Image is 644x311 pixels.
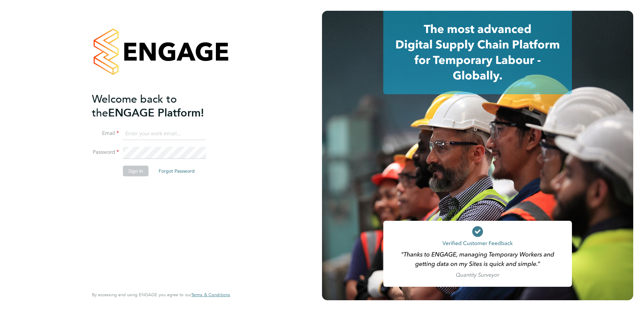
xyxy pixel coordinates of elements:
span: By accessing and using ENGAGE you agree to our [92,292,230,298]
span: Welcome back to the [92,93,177,119]
h2: ENGAGE Platform! [92,92,223,120]
span: Terms & Conditions [191,292,230,298]
label: Email [92,130,119,137]
button: Forgot Password [153,166,200,176]
a: Terms & Conditions [191,292,230,298]
input: Enter your work email... [123,128,206,140]
label: Password [92,149,119,156]
button: Sign In [123,166,149,176]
